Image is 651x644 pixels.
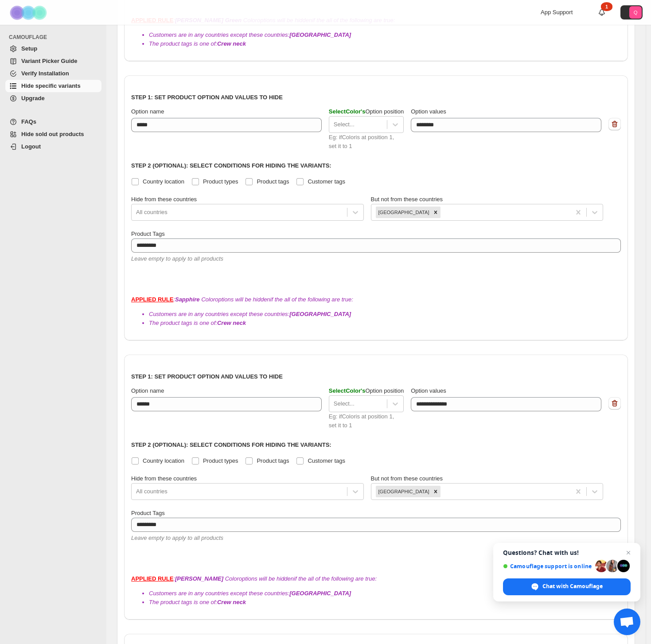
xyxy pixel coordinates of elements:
[614,609,640,635] div: Open chat
[143,178,184,185] span: Country location
[131,230,165,237] span: Product Tags
[203,457,238,464] span: Product types
[371,475,443,482] span: But not from these countries
[634,10,638,15] text: Q
[230,31,351,38] span: except these countries:
[257,457,289,464] span: Product tags
[149,31,229,38] span: Customers are in any countries
[503,549,631,556] span: Questions? Chat with us!
[131,574,621,607] div: : Color options will be hidden if the all of the following are true:
[149,40,246,47] span: The product tags is one of:
[230,590,351,597] span: except these countries:
[149,311,229,317] span: Customers are in any countries
[597,8,606,17] a: 1
[620,5,643,20] button: Avatar with initials Q
[21,95,45,101] span: Upgrade
[431,207,440,218] div: Remove United States
[5,67,101,80] a: Verify Installation
[5,116,101,128] a: FAQs
[5,55,101,67] a: Variant Picker Guide
[376,486,431,497] div: [GEOGRAPHIC_DATA]
[541,9,573,16] span: App Support
[411,387,446,394] span: Option values
[289,31,351,38] b: [GEOGRAPHIC_DATA]
[131,255,223,262] span: Leave empty to apply to all products
[7,0,51,25] img: Camouflage
[149,320,246,326] span: The product tags is one of:
[21,70,69,77] span: Verify Installation
[131,372,621,381] p: Step 1: Set product option and values to hide
[175,575,223,582] b: [PERSON_NAME]
[131,575,173,582] strong: APPLIED RULE
[371,196,443,203] span: But not from these countries
[21,131,84,137] span: Hide sold out products
[329,387,404,394] span: Option position
[329,412,404,430] div: Eg: if Color is at position 1, set it to 1
[411,108,446,115] span: Option values
[131,196,197,203] span: Hide from these countries
[217,40,246,47] b: Crew neck
[131,387,164,394] span: Option name
[143,457,184,464] span: Country location
[308,457,345,464] span: Customer tags
[5,128,101,141] a: Hide sold out products
[131,161,621,170] p: Step 2 (Optional): Select conditions for hiding the variants:
[131,295,621,328] div: : Color options will be hidden if the all of the following are true:
[9,34,102,41] span: CAMOUFLAGE
[149,590,229,597] span: Customers are in any countries
[623,547,634,558] span: Close chat
[5,92,101,105] a: Upgrade
[601,2,612,11] div: 1
[431,486,440,497] div: Remove United States
[5,141,101,153] a: Logout
[131,93,621,102] p: Step 1: Set product option and values to hide
[131,16,621,48] div: : Color options will be hidden if the all of the following are true:
[503,563,592,570] span: Camouflage support is online
[329,387,366,394] span: Select Color 's
[257,178,289,185] span: Product tags
[131,441,621,449] p: Step 2 (Optional): Select conditions for hiding the variants:
[21,45,37,52] span: Setup
[5,43,101,55] a: Setup
[329,133,404,151] div: Eg: if Color is at position 1, set it to 1
[21,118,36,125] span: FAQs
[230,311,351,317] span: except these countries:
[131,510,165,516] span: Product Tags
[329,108,366,115] span: Select Color 's
[329,108,404,115] span: Option position
[217,320,246,326] b: Crew neck
[131,535,223,541] span: Leave empty to apply to all products
[21,58,77,64] span: Variant Picker Guide
[131,108,164,115] span: Option name
[289,311,351,317] b: [GEOGRAPHIC_DATA]
[131,475,197,482] span: Hide from these countries
[21,82,81,89] span: Hide specific variants
[149,599,246,605] span: The product tags is one of:
[217,599,246,605] b: Crew neck
[629,6,642,19] span: Avatar with initials Q
[131,296,173,303] strong: APPLIED RULE
[21,143,41,150] span: Logout
[542,582,603,590] span: Chat with Camouflage
[203,178,238,185] span: Product types
[376,207,431,218] div: [GEOGRAPHIC_DATA]
[175,296,200,303] b: Sapphire
[5,80,101,92] a: Hide specific variants
[503,578,631,595] div: Chat with Camouflage
[289,590,351,597] b: [GEOGRAPHIC_DATA]
[308,178,345,185] span: Customer tags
